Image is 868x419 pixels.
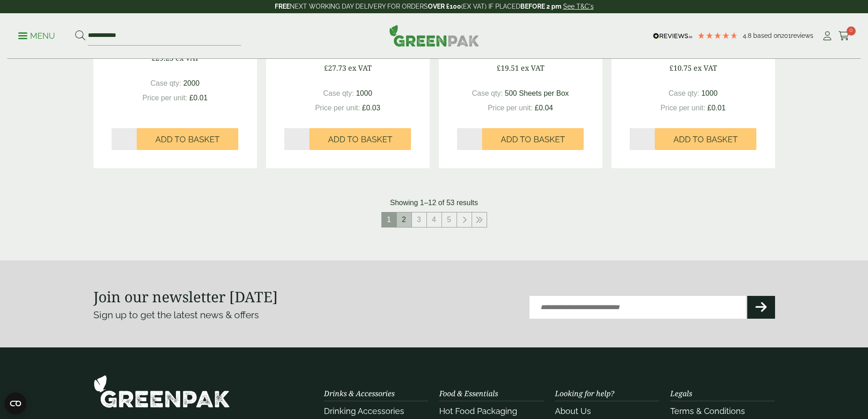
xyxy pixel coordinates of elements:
span: 1 [382,212,396,227]
span: Price per unit: [142,94,187,102]
a: 4 [427,212,442,227]
span: 4.8 [743,32,753,39]
a: 2 [397,212,411,227]
span: ex VAT [521,63,544,73]
p: Sign up to get the latest news & offers [93,308,400,322]
span: £0.04 [535,104,553,112]
span: £0.03 [362,104,380,112]
span: Price per unit: [315,104,360,112]
a: Drinking Accessories [324,406,404,416]
strong: Join our newsletter [DATE] [93,287,278,306]
span: Case qty: [472,89,503,97]
button: Add to Basket [137,128,238,150]
a: 0 [838,29,850,43]
span: ex VAT [348,63,372,73]
span: £10.75 [669,63,692,73]
span: Case qty: [150,79,181,87]
a: Menu [18,31,55,40]
strong: FREE [275,3,290,10]
img: REVIEWS.io [653,33,693,39]
button: Open CMP widget [5,393,26,414]
a: 5 [442,212,457,227]
span: Add to Basket [673,134,738,145]
a: See T&C's [563,3,594,10]
button: Add to Basket [482,128,584,150]
span: Price per unit: [660,104,705,112]
i: Cart [838,31,850,41]
span: £19.51 [497,63,519,73]
span: ex VAT [693,63,717,73]
span: Add to Basket [501,134,565,145]
span: Price per unit: [488,104,533,112]
span: Based on [753,32,781,39]
button: Add to Basket [309,128,411,150]
span: Add to Basket [328,134,392,145]
span: 500 Sheets per Box [505,89,569,97]
span: £27.73 [324,63,346,73]
span: Case qty: [323,89,354,97]
span: £0.01 [708,104,726,112]
span: 1000 [701,89,718,97]
p: Showing 1–12 of 53 results [390,197,478,208]
span: 201 [781,32,791,39]
span: reviews [791,32,813,39]
strong: OVER £100 [428,3,461,10]
span: 1000 [356,89,372,97]
img: GreenPak Supplies [93,375,230,408]
span: 0 [847,26,856,36]
img: GreenPak Supplies [389,25,479,47]
p: Menu [18,31,55,41]
a: About Us [555,406,591,416]
span: Add to Basket [155,134,220,145]
span: £0.01 [190,94,208,102]
button: Add to Basket [655,128,756,150]
a: 3 [412,212,426,227]
span: 2000 [183,79,200,87]
a: Hot Food Packaging [439,406,517,416]
strong: BEFORE 2 pm [520,3,561,10]
div: 4.79 Stars [697,31,738,40]
span: Case qty: [668,89,699,97]
a: Terms & Conditions [670,406,745,416]
i: My Account [822,31,833,41]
